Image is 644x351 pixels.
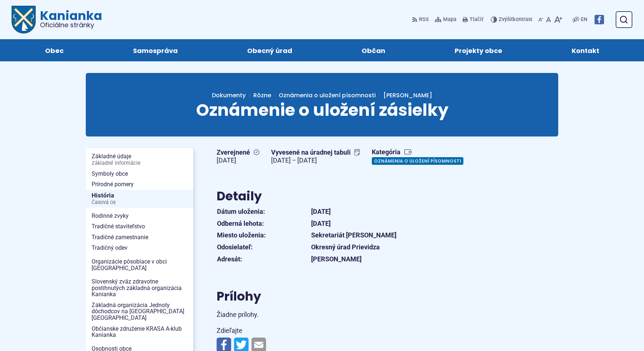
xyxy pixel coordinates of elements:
[427,39,530,61] a: Projekty obce
[461,12,485,27] button: Tlačiť
[579,15,589,24] a: EN
[196,98,448,122] span: Oznámenie o uložení zásielky
[92,242,188,253] span: Tradičný odev
[133,39,178,61] span: Samospráva
[12,6,36,33] img: Prejsť na domovskú stránku
[212,91,246,99] span: Dokumenty
[86,221,193,232] a: Tradičné staviteľstvo
[376,91,432,99] a: [PERSON_NAME]
[86,151,193,168] a: Základné údajeZákladné informácie
[271,148,360,157] span: Vyvesené na úradnej tabuli
[217,148,259,157] span: Zverejnené
[86,242,193,253] a: Tradičný odev
[40,22,102,28] span: Oficiálne stránky
[545,12,552,27] button: Nastaviť pôvodnú veľkosť písma
[86,276,193,300] a: Slovenský zväz zdravotne postihnutých základná organizácia Kanianka
[92,168,188,179] span: Symboly obce
[212,91,253,99] a: Dokumenty
[217,290,475,303] h2: Prílohy
[311,220,331,227] strong: [DATE]
[544,39,627,61] a: Kontakt
[217,309,475,321] p: Žiadne prílohy.
[253,91,279,99] a: Rôzne
[217,156,259,165] figcaption: [DATE]
[311,231,397,239] strong: Sekretariát [PERSON_NAME]
[220,39,319,61] a: Obecný úrad
[311,255,362,263] strong: [PERSON_NAME]
[279,91,376,99] a: Oznámenia o uložení písomnosti
[455,39,502,61] span: Projekty obce
[443,15,456,24] span: Mapa
[92,211,188,221] span: Rodinné zvyky
[433,12,458,27] a: Mapa
[92,300,188,323] span: Základná organizácia Jednoty dôchodcov na [GEOGRAPHIC_DATA] [GEOGRAPHIC_DATA]
[36,9,102,28] span: Kanianka
[92,200,188,205] span: Časová os
[499,16,513,23] span: Zvýšiť
[253,91,271,99] span: Rôzne
[217,206,311,218] th: Dátum uloženia:
[372,157,463,165] a: Oznámenia o uložení písomnosti
[217,189,475,203] h2: Detaily
[92,160,188,166] span: Základné informácie
[86,190,193,208] a: HistóriaČasová os
[334,39,412,61] a: Občan
[470,17,483,23] span: Tlačiť
[412,12,430,27] a: RSS
[45,39,64,61] span: Obec
[217,253,311,265] th: Adresát:
[92,276,188,300] span: Slovenský zväz zdravotne postihnutých základná organizácia Kanianka
[311,243,380,251] strong: Okresný úrad Prievidza
[92,190,188,208] span: História
[419,15,429,24] span: RSS
[92,323,188,340] span: Občianske združenie KRASA A-klub Kanianka
[105,39,205,61] a: Samospráva
[362,39,385,61] span: Občan
[17,39,91,61] a: Obec
[86,232,193,243] a: Tradičné zamestnanie
[271,156,360,165] figcaption: [DATE] − [DATE]
[92,221,188,232] span: Tradičné staviteľstvo
[86,300,193,323] a: Základná organizácia Jednoty dôchodcov na [GEOGRAPHIC_DATA] [GEOGRAPHIC_DATA]
[311,208,331,215] strong: [DATE]
[595,15,604,24] img: Prejsť na Facebook stránku
[572,39,599,61] span: Kontakt
[491,12,534,27] button: Zvýšiťkontrast
[217,325,475,336] p: Zdieľajte
[499,17,532,23] span: kontrast
[86,256,193,273] a: Organizácie pôsobiace v obci [GEOGRAPHIC_DATA]
[581,15,587,24] span: EN
[217,218,311,230] th: Odberná lehota:
[12,6,102,33] a: Logo Kanianka, prejsť na domovskú stránku.
[372,148,466,156] span: Kategória
[92,151,188,168] span: Základné údaje
[92,232,188,243] span: Tradičné zamestnanie
[86,179,193,190] a: Prírodné pomery
[86,323,193,340] a: Občianske združenie KRASA A-klub Kanianka
[86,211,193,221] a: Rodinné zvyky
[552,12,564,27] button: Zväčšiť veľkosť písma
[217,241,311,253] th: Odosielateľ:
[537,12,545,27] button: Zmenšiť veľkosť písma
[217,229,311,241] th: Miesto uloženia:
[92,179,188,190] span: Prírodné pomery
[247,39,292,61] span: Obecný úrad
[383,91,432,99] span: [PERSON_NAME]
[92,256,188,273] span: Organizácie pôsobiace v obci [GEOGRAPHIC_DATA]
[86,168,193,179] a: Symboly obce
